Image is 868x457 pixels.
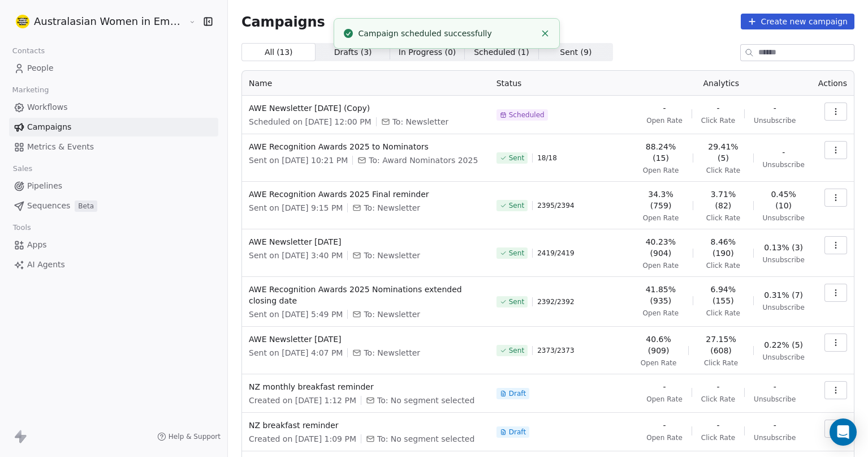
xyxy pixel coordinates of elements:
[537,153,557,163] span: 18 / 18
[249,284,483,306] span: AWE Recognition Awards 2025 Nominations extended closing date
[754,433,796,442] span: Unsubscribe
[763,255,805,264] span: Unsubscribe
[249,347,343,358] span: Sent on [DATE] 4:07 PM
[369,155,478,166] span: To: Award Nominators 2025
[811,71,854,96] th: Actions
[27,62,54,74] span: People
[537,249,574,258] span: 2419 / 2419
[27,141,94,153] span: Metrics & Events
[75,200,97,212] span: Beta
[249,189,483,200] span: AWE Recognition Awards 2025 Final reminder
[631,71,811,96] th: Analytics
[249,420,483,431] span: NZ breakfast reminder
[643,213,679,223] span: Open Rate
[9,177,218,195] a: Pipelines
[377,395,474,406] span: To: No segment selected
[9,118,218,136] a: Campaigns
[741,14,854,29] button: Create new campaign
[638,141,684,164] span: 88.24% (15)
[716,381,719,392] span: -
[509,249,524,258] span: Sent
[763,213,805,223] span: Unsubscribe
[241,14,325,29] span: Campaigns
[169,432,221,441] span: Help & Support
[509,428,526,437] span: Draft
[646,395,683,404] span: Open Rate
[764,339,803,351] span: 0.22% (5)
[9,236,218,254] a: Apps
[34,14,186,29] span: Australasian Women in Emergencies Network
[774,420,776,431] span: -
[27,259,65,271] span: AI Agents
[509,110,545,119] span: Scheduled
[249,116,372,127] span: Scheduled on [DATE] 12:00 PM
[8,160,37,177] span: Sales
[701,395,735,404] span: Click Rate
[774,102,776,114] span: -
[560,46,591,58] span: Sent ( 9 )
[638,189,684,211] span: 34.3% (759)
[249,102,483,114] span: AWE Newsletter [DATE] (Copy)
[509,153,524,163] span: Sent
[638,284,684,306] span: 41.85% (935)
[763,353,805,362] span: Unsubscribe
[702,236,744,259] span: 8.46% (190)
[663,102,666,114] span: -
[9,197,218,215] a: SequencesBeta
[509,297,524,306] span: Sent
[641,358,677,368] span: Open Rate
[509,201,524,210] span: Sent
[830,418,857,446] div: Open Intercom Messenger
[9,138,218,156] a: Metrics & Events
[249,141,483,152] span: AWE Recognition Awards 2025 to Nominators
[643,166,679,175] span: Open Rate
[698,334,744,356] span: 27.15% (608)
[763,303,805,312] span: Unsubscribe
[638,334,680,356] span: 40.6% (909)
[249,395,356,406] span: Created on [DATE] 1:12 PM
[490,71,631,96] th: Status
[782,147,785,158] span: -
[14,12,180,31] button: Australasian Women in Emergencies Network
[537,346,574,355] span: 2373 / 2373
[27,101,68,113] span: Workflows
[8,219,36,236] span: Tools
[643,309,679,318] span: Open Rate
[392,116,449,127] span: To: Newsletter
[27,121,71,133] span: Campaigns
[364,202,420,213] span: To: Newsletter
[509,346,524,355] span: Sent
[249,433,356,445] span: Created on [DATE] 1:09 PM
[754,116,796,125] span: Unsubscribe
[706,261,740,270] span: Click Rate
[643,261,679,270] span: Open Rate
[706,166,740,175] span: Click Rate
[646,433,683,442] span: Open Rate
[9,59,218,78] a: People
[249,250,343,261] span: Sent on [DATE] 3:40 PM
[702,141,744,164] span: 29.41% (5)
[16,15,29,28] img: Logo%20A%20white%20300x300.png
[9,255,218,274] a: AI Agents
[364,250,420,261] span: To: Newsletter
[774,381,776,392] span: -
[509,389,526,398] span: Draft
[701,433,735,442] span: Click Rate
[249,334,483,345] span: AWE Newsletter [DATE]
[27,239,47,251] span: Apps
[701,116,735,125] span: Click Rate
[763,189,805,211] span: 0.45% (10)
[716,420,719,431] span: -
[646,116,683,125] span: Open Rate
[702,189,744,211] span: 3.71% (82)
[704,358,738,368] span: Click Rate
[364,347,420,358] span: To: Newsletter
[9,98,218,117] a: Workflows
[242,71,490,96] th: Name
[27,180,62,192] span: Pipelines
[763,160,805,169] span: Unsubscribe
[537,297,574,306] span: 2392 / 2392
[249,155,348,166] span: Sent on [DATE] 10:21 PM
[754,395,796,404] span: Unsubscribe
[249,202,343,213] span: Sent on [DATE] 9:15 PM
